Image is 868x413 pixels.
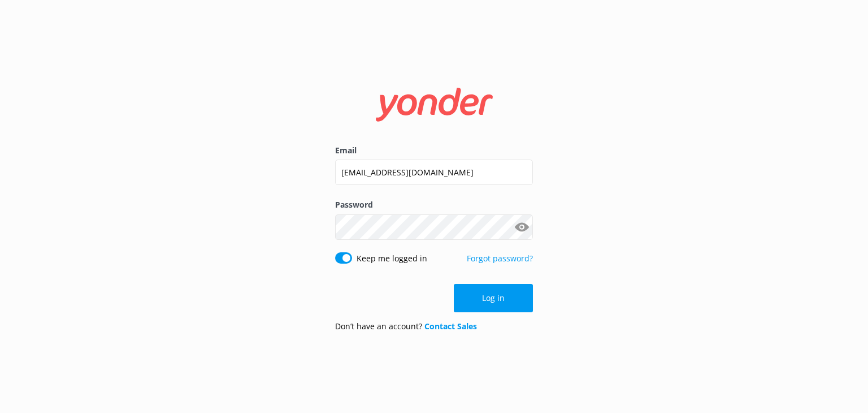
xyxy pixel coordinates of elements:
[424,321,477,332] a: Contact Sales
[357,252,427,265] label: Keep me logged in
[510,216,533,238] button: Show password
[454,284,533,312] button: Log in
[335,199,533,211] label: Password
[335,160,533,185] input: user@emailaddress.com
[335,144,533,157] label: Email
[467,253,533,264] a: Forgot password?
[335,320,477,333] p: Don’t have an account?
